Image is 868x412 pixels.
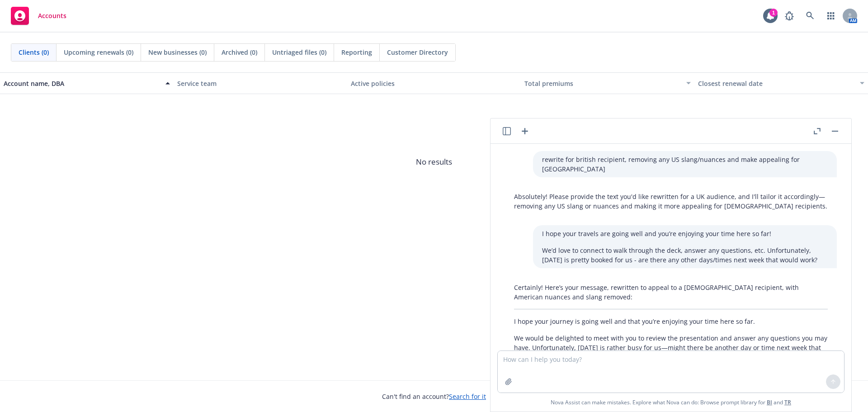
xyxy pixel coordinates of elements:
[542,246,828,265] p: We’d love to connect to walk through the deck, answer any questions, etc. Unfortunately, [DATE] i...
[347,72,521,94] button: Active policies
[7,3,70,28] a: Accounts
[521,72,694,94] button: Total premiums
[387,47,448,57] span: Customer Directory
[769,9,778,17] div: 1
[542,155,828,174] p: rewrite for british recipient, removing any US slang/nuances and make appealing for [GEOGRAPHIC_D...
[694,72,868,94] button: Closest renewal date
[514,283,828,302] p: Certainly! Here’s your message, rewritten to appeal to a [DEMOGRAPHIC_DATA] recipient, with Ameri...
[341,47,372,57] span: Reporting
[822,7,840,25] a: Switch app
[351,79,517,88] div: Active policies
[38,12,66,19] span: Accounts
[382,392,486,401] span: Can't find an account?
[524,79,681,88] div: Total premiums
[19,47,49,57] span: Clients (0)
[698,79,854,88] div: Closest renewal date
[780,7,798,25] a: Report a Bug
[494,393,848,412] span: Nova Assist can make mistakes. Explore what Nova can do: Browse prompt library for and
[64,47,133,57] span: Upcoming renewals (0)
[514,317,828,326] p: I hope your journey is going well and that you’re enjoying your time here so far.
[4,79,160,88] div: Account name, DBA
[514,333,828,362] p: We would be delighted to meet with you to review the presentation and answer any questions you ma...
[174,72,347,94] button: Service team
[801,7,819,25] a: Search
[514,192,828,211] p: Absolutely! Please provide the text you'd like rewritten for a UK audience, and I'll tailor it ac...
[272,47,326,57] span: Untriaged files (0)
[542,229,828,238] p: I hope your travels are going well and you’re enjoying your time here so far!
[148,47,207,57] span: New businesses (0)
[177,79,344,88] div: Service team
[449,392,486,401] a: Search for it
[784,398,791,406] a: TR
[222,47,257,57] span: Archived (0)
[767,398,772,406] a: BI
